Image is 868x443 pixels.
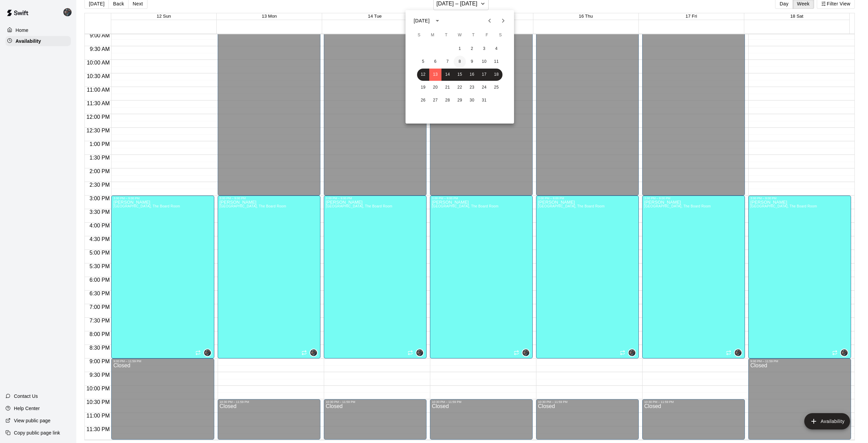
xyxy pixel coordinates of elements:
[490,81,502,94] button: 25
[454,43,466,55] button: 1
[417,81,429,94] button: 19
[478,56,490,68] button: 10
[490,43,502,55] button: 4
[478,69,490,81] button: 17
[441,56,454,68] button: 7
[496,14,510,27] button: Next month
[454,81,466,94] button: 22
[481,29,493,42] span: Friday
[417,56,429,68] button: 5
[466,56,478,68] button: 9
[441,81,454,94] button: 21
[414,17,430,24] div: [DATE]
[454,94,466,107] button: 29
[466,81,478,94] button: 23
[432,15,443,26] button: calendar view is open, switch to year view
[429,81,441,94] button: 20
[490,69,502,81] button: 18
[427,29,439,42] span: Monday
[478,43,490,55] button: 3
[466,94,478,107] button: 30
[441,69,454,81] button: 14
[440,29,452,42] span: Tuesday
[466,69,478,81] button: 16
[454,56,466,68] button: 8
[466,43,478,55] button: 2
[483,14,496,27] button: Previous month
[429,94,441,107] button: 27
[413,29,425,42] span: Sunday
[429,56,441,68] button: 6
[490,56,502,68] button: 11
[454,29,466,42] span: Wednesday
[478,94,490,107] button: 31
[494,29,507,42] span: Saturday
[441,94,454,107] button: 28
[454,69,466,81] button: 15
[467,29,479,42] span: Thursday
[478,81,490,94] button: 24
[429,69,441,81] button: 13
[417,94,429,107] button: 26
[417,69,429,81] button: 12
